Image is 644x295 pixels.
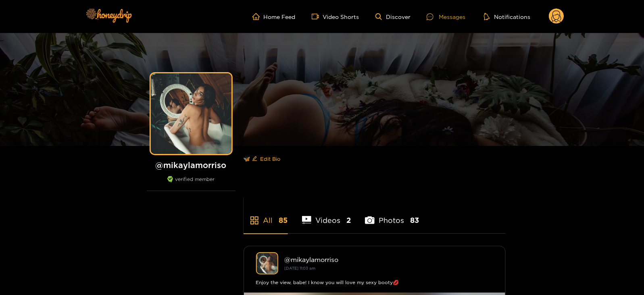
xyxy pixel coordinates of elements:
a: Discover [375,13,411,20]
div: 🦋 [244,146,506,172]
button: Notifications [481,12,533,21]
span: home [252,13,264,20]
span: 83 [410,215,419,225]
span: edit [252,156,257,162]
div: Enjoy the view, babe! I know you will love my sexy booty💋 [256,278,493,287]
li: Videos [302,197,351,233]
h1: @ mikaylamorriso [147,160,236,170]
span: 85 [279,215,288,225]
div: verified member [147,176,236,191]
span: video-camera [312,13,323,20]
small: [DATE] 11:03 am [285,266,316,270]
div: Messages [427,12,465,21]
span: appstore [250,216,259,225]
div: @ mikaylamorriso [285,256,493,263]
button: editEdit Bio [250,152,282,165]
img: mikaylamorriso [256,252,278,274]
li: All [244,197,288,233]
li: Photos [365,197,419,233]
span: 2 [346,215,351,225]
a: Video Shorts [312,13,359,20]
span: Edit Bio [261,155,281,163]
a: Home Feed [252,13,296,20]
